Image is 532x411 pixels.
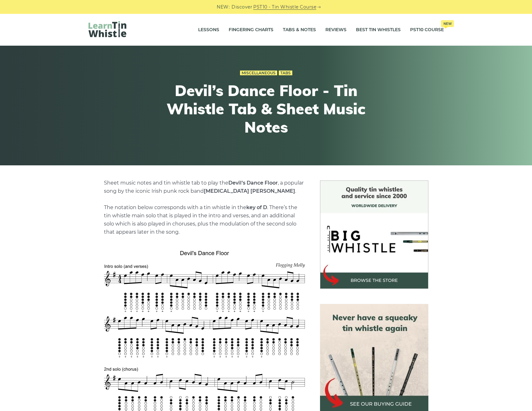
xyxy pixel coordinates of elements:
img: LearnTinWhistle.com [89,21,126,37]
h1: Devil’s Dance Floor - Tin Whistle Tab & Sheet Music Notes [150,82,382,136]
strong: Devil’s Dance Floor [228,180,278,186]
a: Tabs & Notes [283,22,316,38]
strong: [MEDICAL_DATA] [PERSON_NAME] [204,188,295,194]
a: Reviews [325,22,346,38]
a: Tabs [279,71,292,76]
a: PST10 CourseNew [410,22,444,38]
a: Best Tin Whistles [356,22,401,38]
a: Fingering Charts [229,22,273,38]
a: Lessons [198,22,219,38]
strong: key of D [246,204,267,210]
span: New [441,20,454,27]
a: Miscellaneous [240,71,277,76]
img: BigWhistle Tin Whistle Store [320,180,428,289]
p: Sheet music notes and tin whistle tab to play the , a popular song by the iconic Irish punk rock ... [104,179,305,236]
